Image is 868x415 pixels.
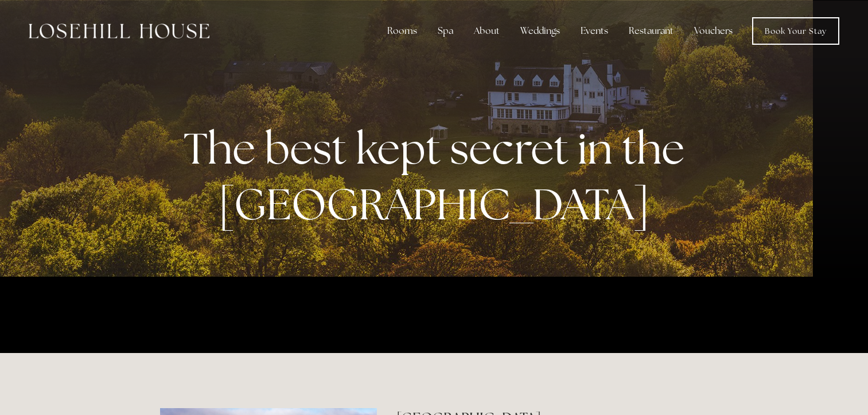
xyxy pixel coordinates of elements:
div: Rooms [378,20,426,42]
div: Weddings [511,20,569,42]
div: Restaurant [620,20,683,42]
div: About [465,20,509,42]
a: Vouchers [685,20,742,42]
div: Spa [429,20,462,42]
a: Book Your Stay [752,17,839,45]
strong: The best kept secret in the [GEOGRAPHIC_DATA] [184,120,694,232]
div: Events [571,20,617,42]
img: Losehill House [29,24,209,38]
